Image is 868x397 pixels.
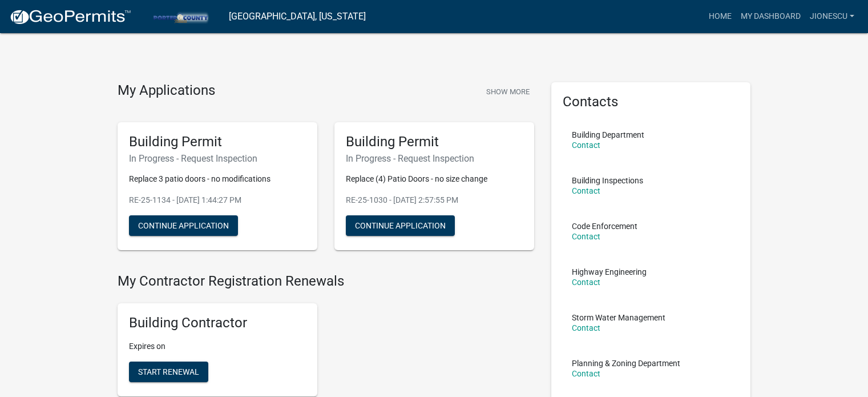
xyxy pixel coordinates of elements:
p: Highway Engineering [572,268,647,276]
p: RE-25-1030 - [DATE] 2:57:55 PM [346,194,523,206]
a: Contact [572,369,600,378]
a: My Dashboard [736,6,805,27]
a: Contact [572,323,600,332]
a: [GEOGRAPHIC_DATA], [US_STATE] [229,7,366,26]
img: Porter County, Indiana [140,9,220,24]
p: Replace (4) Patio Doors - no size change [346,173,523,185]
a: jionescu [805,6,859,27]
a: Contact [572,232,600,241]
a: Contact [572,186,600,195]
a: Contact [572,141,600,150]
a: Home [704,6,736,27]
p: Expires on [129,340,306,352]
p: Storm Water Management [572,314,665,322]
span: Start Renewal [138,367,199,376]
p: Building Inspections [572,177,643,185]
h4: My Applications [118,82,215,99]
h6: In Progress - Request Inspection [346,153,523,164]
h5: Contacts [563,94,740,110]
p: Building Department [572,131,644,139]
button: Show More [482,82,534,101]
button: Continue Application [346,215,455,236]
p: Planning & Zoning Department [572,359,680,367]
p: Replace 3 patio doors - no modifications [129,173,306,185]
button: Start Renewal [129,362,208,382]
h5: Building Permit [346,134,523,150]
h4: My Contractor Registration Renewals [118,273,534,290]
p: Code Enforcement [572,222,637,230]
p: RE-25-1134 - [DATE] 1:44:27 PM [129,194,306,206]
a: Contact [572,278,600,287]
h5: Building Contractor [129,315,306,331]
h6: In Progress - Request Inspection [129,153,306,164]
button: Continue Application [129,215,238,236]
h5: Building Permit [129,134,306,150]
